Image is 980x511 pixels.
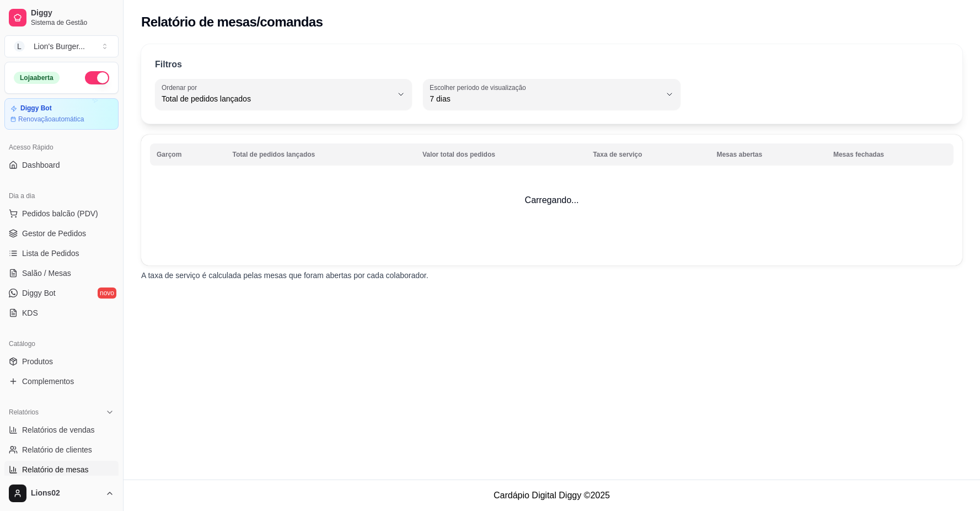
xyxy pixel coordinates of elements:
[4,156,119,174] a: Dashboard
[4,264,119,282] a: Salão / Mesas
[155,58,182,71] p: Filtros
[22,444,92,455] span: Relatório de clientes
[22,268,71,279] span: Salão / Mesas
[141,135,962,265] td: Carregando...
[20,104,52,113] article: Diggy Bot
[34,41,85,52] div: Lion's Burger ...
[124,480,980,511] footer: Cardápio Digital Diggy © 2025
[4,353,119,370] a: Produtos
[4,304,119,322] a: KDS
[22,159,60,171] span: Dashboard
[430,93,660,104] span: 7 dias
[4,441,119,459] a: Relatório de clientes
[423,79,680,110] button: Escolher período de visualização7 dias
[31,488,101,498] span: Lions02
[18,115,84,124] article: Renovação automática
[4,480,119,507] button: Lions02
[141,13,323,31] h2: Relatório de mesas/comandas
[85,71,109,84] button: Alterar Status
[14,72,60,84] div: Loja aberta
[22,248,79,259] span: Lista de Pedidos
[22,424,95,435] span: Relatórios de vendas
[4,421,119,439] a: Relatórios de vendas
[22,208,98,219] span: Pedidos balcão (PDV)
[14,41,25,52] span: L
[31,18,114,27] span: Sistema de Gestão
[22,288,56,299] span: Diggy Bot
[4,372,119,390] a: Complementos
[22,464,89,475] span: Relatório de mesas
[22,307,38,318] span: KDS
[22,356,53,367] span: Produtos
[162,93,392,104] span: Total de pedidos lançados
[4,4,119,31] a: DiggySistema de Gestão
[4,98,119,130] a: Diggy BotRenovaçãoautomática
[141,270,962,281] p: A taxa de serviço é calculada pelas mesas que foram abertas por cada colaborador.
[162,83,201,92] label: Ordenar por
[430,83,529,92] label: Escolher período de visualização
[4,284,119,302] a: Diggy Botnovo
[9,408,39,417] span: Relatórios
[4,187,119,205] div: Dia a dia
[4,335,119,353] div: Catálogo
[4,461,119,478] a: Relatório de mesas
[4,205,119,222] button: Pedidos balcão (PDV)
[155,79,412,110] button: Ordenar porTotal de pedidos lançados
[31,8,114,18] span: Diggy
[22,228,86,239] span: Gestor de Pedidos
[4,244,119,262] a: Lista de Pedidos
[4,139,119,156] div: Acesso Rápido
[4,225,119,242] a: Gestor de Pedidos
[4,35,119,57] button: Select a team
[22,376,74,387] span: Complementos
